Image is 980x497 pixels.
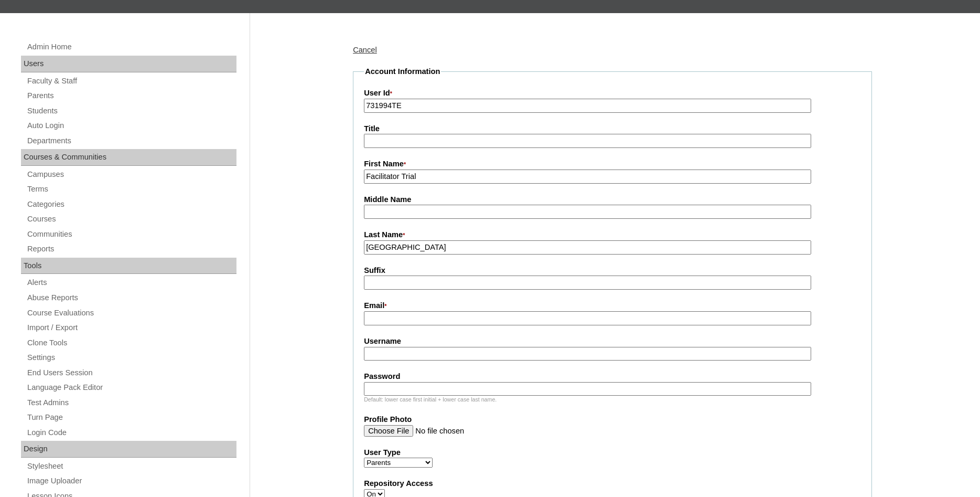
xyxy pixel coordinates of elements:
a: Communities [26,228,236,241]
label: Last Name [364,229,861,241]
a: Image Uploader [26,474,236,488]
a: Alerts [26,276,236,289]
div: Courses & Communities [21,149,236,166]
a: Import / Export [26,321,236,334]
a: Clone Tools [26,336,236,350]
a: Admin Home [26,40,236,54]
label: Profile Photo [364,414,861,425]
a: Cancel [353,46,377,54]
a: Language Pack Editor [26,381,236,394]
div: Default: lower case first initial + lower case last name. [364,396,861,404]
label: Suffix [364,265,861,276]
a: Test Admins [26,396,236,409]
a: Categories [26,198,236,211]
a: Settings [26,351,236,364]
a: Faculty & Staff [26,75,236,88]
a: Parents [26,89,236,102]
a: Course Evaluations [26,306,236,320]
label: Repository Access [364,478,861,489]
a: Login Code [26,426,236,439]
a: Stylesheet [26,460,236,473]
label: User Type [364,447,861,458]
label: Email [364,300,861,312]
label: User Id [364,88,861,99]
label: Username [364,336,861,347]
a: Campuses [26,168,236,181]
label: Password [364,371,861,382]
legend: Account Information [364,66,441,77]
a: Turn Page [26,411,236,424]
a: Students [26,104,236,118]
a: Reports [26,242,236,256]
a: Abuse Reports [26,291,236,304]
a: End Users Session [26,366,236,379]
a: Courses [26,213,236,226]
div: Tools [21,258,236,274]
label: First Name [364,158,861,170]
a: Departments [26,134,236,147]
a: Auto Login [26,119,236,132]
a: Terms [26,183,236,196]
label: Title [364,123,861,134]
div: Design [21,441,236,458]
label: Middle Name [364,194,861,205]
div: Users [21,56,236,72]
